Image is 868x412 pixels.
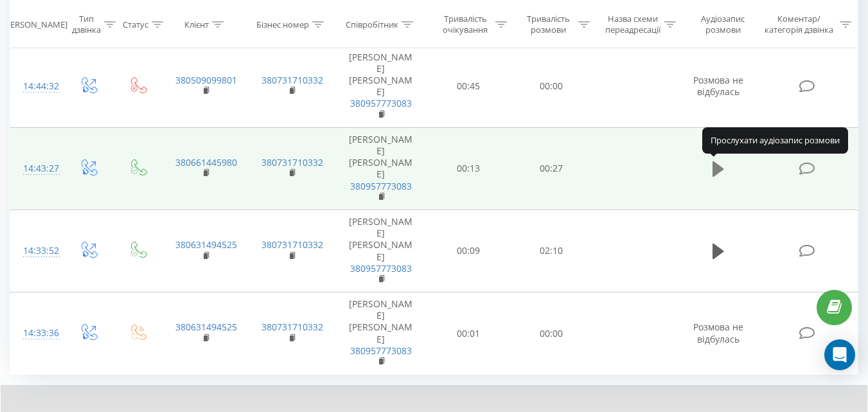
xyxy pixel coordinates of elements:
[522,13,575,35] div: Тривалість розмови
[175,321,237,333] a: 380631494525
[184,19,209,30] div: Клієнт
[261,156,323,168] a: 380731710332
[335,45,427,127] td: [PERSON_NAME] [PERSON_NAME]
[335,127,427,210] td: [PERSON_NAME] [PERSON_NAME]
[346,19,398,30] div: Співробітник
[439,13,492,35] div: Тривалість очікування
[427,45,510,127] td: 00:45
[427,292,510,375] td: 00:01
[261,74,323,86] a: 380731710332
[175,238,237,251] a: 380631494525
[256,19,309,30] div: Бізнес номер
[510,127,593,210] td: 00:27
[510,210,593,292] td: 02:10
[510,45,593,127] td: 00:00
[72,13,101,35] div: Тип дзвінка
[702,127,848,153] div: Прослухати аудіозапис розмови
[427,210,510,292] td: 00:09
[175,156,237,168] a: 380661445980
[824,339,855,370] div: Open Intercom Messenger
[23,156,50,181] div: 14:43:27
[23,238,50,264] div: 14:33:52
[350,345,412,357] a: 380957773083
[350,97,412,109] a: 380957773083
[693,321,743,345] span: Розмова не відбулась
[605,13,661,35] div: Назва схеми переадресації
[691,13,756,35] div: Аудіозапис розмови
[350,262,412,274] a: 380957773083
[335,210,427,292] td: [PERSON_NAME] [PERSON_NAME]
[261,238,323,251] a: 380731710332
[261,321,323,333] a: 380731710332
[761,13,837,35] div: Коментар/категорія дзвінка
[510,292,593,375] td: 00:00
[23,74,50,99] div: 14:44:32
[123,19,148,30] div: Статус
[350,180,412,192] a: 380957773083
[693,74,743,98] span: Розмова не відбулась
[427,127,510,210] td: 00:13
[3,19,67,30] div: [PERSON_NAME]
[335,292,427,375] td: [PERSON_NAME] [PERSON_NAME]
[175,74,237,86] a: 380509099801
[23,321,50,346] div: 14:33:36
